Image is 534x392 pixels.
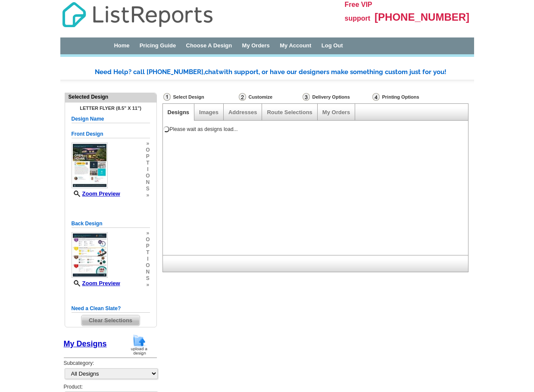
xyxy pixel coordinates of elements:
[168,109,190,115] a: Designs
[140,42,176,49] a: Pricing Guide
[72,115,150,123] h5: Design Name
[228,109,257,115] a: Addresses
[146,262,150,269] span: o
[64,360,157,383] div: Subcategory:
[163,126,170,133] img: loading...
[146,166,150,173] span: i
[72,220,150,228] h5: Back Design
[146,236,150,243] span: o
[72,232,108,278] img: small-thumb.jpg
[239,93,246,101] img: Customize
[146,160,150,166] span: t
[64,339,107,348] a: My Designs
[72,190,120,197] a: Zoom Preview
[72,143,108,188] img: small-thumb.jpg
[146,173,150,179] span: o
[146,269,150,275] span: n
[146,153,150,160] span: p
[146,230,150,236] span: »
[114,42,129,49] a: Home
[163,93,171,101] img: Select Design
[267,109,312,115] a: Route Selections
[280,42,311,49] a: My Account
[146,243,150,249] span: p
[372,93,448,101] div: Printing Options
[146,192,150,199] span: »
[72,106,150,111] h4: Letter Flyer (8.5" x 11")
[146,179,150,186] span: n
[146,249,150,256] span: t
[242,42,270,49] a: My Orders
[238,93,302,101] div: Customize
[146,282,150,288] span: »
[81,315,140,326] span: Clear Selections
[146,147,150,153] span: o
[345,1,372,22] span: Free VIP support
[72,280,120,286] a: Zoom Preview
[65,93,156,101] div: Selected Design
[199,109,219,115] a: Images
[303,93,310,101] img: Delivery Options
[372,93,380,101] img: Printing Options & Summary
[186,42,232,49] a: Choose A Design
[170,126,238,133] div: Please wait as designs load...
[162,93,238,103] div: Select Design
[146,186,150,192] span: s
[72,130,150,138] h5: Front Design
[205,68,219,76] span: chat
[322,109,350,115] a: My Orders
[146,275,150,282] span: s
[375,11,469,23] span: [PHONE_NUMBER]
[302,93,372,103] div: Delivery Options
[146,256,150,262] span: i
[72,305,150,313] h5: Need a Clean Slate?
[322,42,343,49] a: Log Out
[128,334,150,356] img: upload-design
[146,140,150,147] span: »
[95,68,474,77] div: Need Help? call [PHONE_NUMBER], with support, or have our designers make something custom just fo...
